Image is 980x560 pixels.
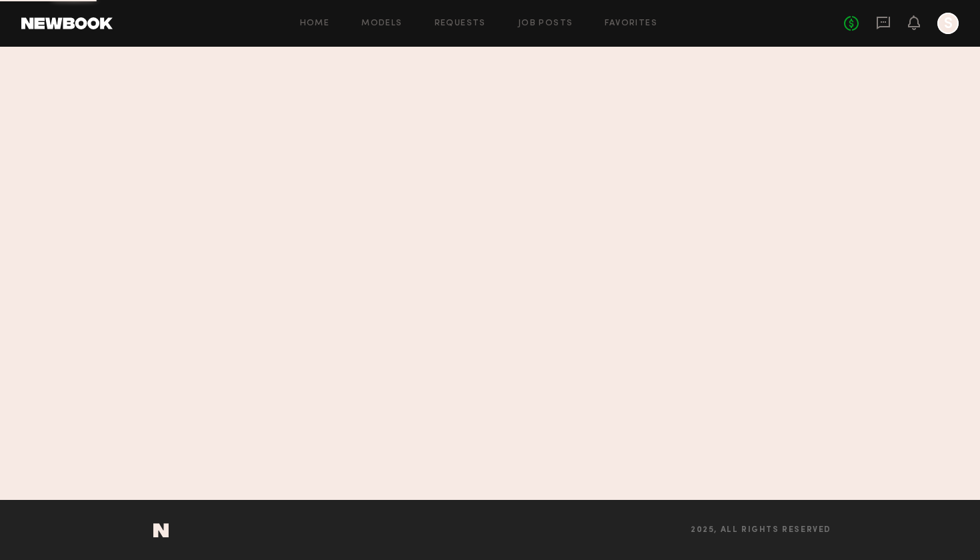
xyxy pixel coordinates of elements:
[691,526,831,535] span: 2025, all rights reserved
[518,19,573,28] a: Job Posts
[937,13,959,34] a: S
[361,19,402,28] a: Models
[605,19,657,28] a: Favorites
[300,19,330,28] a: Home
[435,19,486,28] a: Requests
